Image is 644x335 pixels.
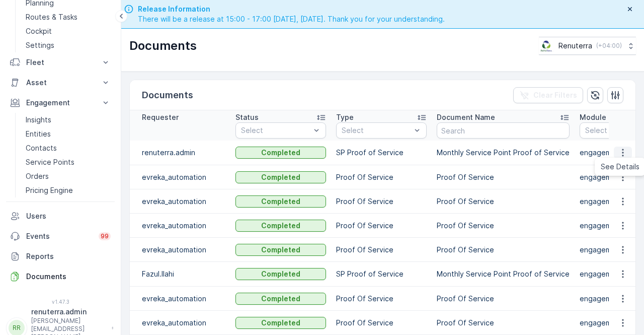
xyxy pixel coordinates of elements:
p: Completed [261,196,300,207]
p: Completed [261,245,300,255]
input: Search [437,122,570,139]
p: Module [580,112,606,122]
button: Engagement [6,93,115,113]
a: Cockpit [22,24,115,38]
p: Completed [261,318,300,328]
a: Orders [22,169,115,183]
p: Users [26,211,111,221]
td: SP Proof of Service [331,141,432,165]
button: Asset [6,73,115,93]
img: Screenshot_2024-07-26_at_13.33.01.png [539,40,554,51]
p: Select [342,125,411,136]
td: evreka_automation [130,189,230,214]
td: evreka_automation [130,311,230,335]
button: Completed [235,220,326,232]
td: evreka_automation [130,214,230,238]
td: Monthly Service Point Proof of Service [432,262,575,287]
td: Fazul.Ilahi [130,262,230,287]
td: evreka_automation [130,238,230,262]
a: Contacts [22,141,115,155]
span: There will be a release at 15:00 - 17:00 [DATE], [DATE]. Thank you for your understanding. [138,14,445,24]
td: evreka_automation [130,165,230,189]
p: Type [336,112,354,122]
p: Pricing Engine [26,185,73,195]
td: Proof Of Service [432,287,575,311]
td: Proof Of Service [432,189,575,214]
p: Events [26,231,93,241]
td: SP Proof of Service [331,262,432,287]
td: Proof Of Service [432,311,575,335]
a: Pricing Engine [22,183,115,197]
td: Proof Of Service [432,238,575,262]
p: ( +04:00 ) [596,42,622,50]
td: Proof Of Service [331,165,432,189]
p: Completed [261,221,300,231]
p: Contacts [26,143,57,153]
td: Monthly Service Point Proof of Service [432,141,575,165]
p: Asset [26,78,95,88]
a: Service Points [22,155,115,169]
button: Completed [235,317,326,329]
button: Completed [235,293,326,305]
a: See Details [597,160,643,174]
button: Clear Filters [513,87,583,103]
td: Proof Of Service [331,189,432,214]
td: Proof Of Service [331,311,432,335]
p: 99 [101,232,109,240]
td: Proof Of Service [432,214,575,238]
td: Proof Of Service [331,238,432,262]
p: Renuterra [558,41,592,51]
td: renuterra.admin [130,141,230,165]
a: Routes & Tasks [22,10,115,24]
p: Documents [142,88,193,102]
button: Fleet [6,52,115,73]
p: Routes & Tasks [26,12,77,22]
button: Completed [235,244,326,256]
a: Settings [22,38,115,52]
button: Completed [235,147,326,159]
td: evreka_automation [130,287,230,311]
a: Entities [22,127,115,141]
button: Completed [235,171,326,183]
a: Users [6,206,115,226]
p: Clear Filters [533,90,577,100]
p: Cockpit [26,26,52,36]
td: Proof Of Service [432,165,575,189]
p: Completed [261,148,300,158]
p: Orders [26,171,49,181]
a: Reports [6,246,115,266]
p: Insights [26,115,51,125]
button: Renuterra(+04:00) [539,37,636,55]
p: Documents [26,272,111,282]
p: Completed [261,294,300,304]
p: Entities [26,129,51,139]
p: Select [241,125,310,136]
td: Proof Of Service [331,214,432,238]
p: Requester [142,112,179,122]
p: Completed [261,172,300,182]
span: Release Information [138,4,445,14]
button: Completed [235,268,326,280]
a: Insights [22,113,115,127]
span: v 1.47.3 [6,299,115,305]
p: Documents [129,38,197,54]
p: Reports [26,251,111,261]
p: Settings [26,40,54,50]
p: Document Name [437,112,495,122]
a: Documents [6,266,115,287]
p: Service Points [26,157,74,167]
p: renuterra.admin [31,307,107,317]
span: See Details [601,162,639,172]
button: Completed [235,195,326,208]
td: Proof Of Service [331,287,432,311]
p: Fleet [26,57,95,68]
a: Events99 [6,226,115,246]
p: Completed [261,269,300,279]
p: Engagement [26,98,95,108]
p: Status [235,112,259,122]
